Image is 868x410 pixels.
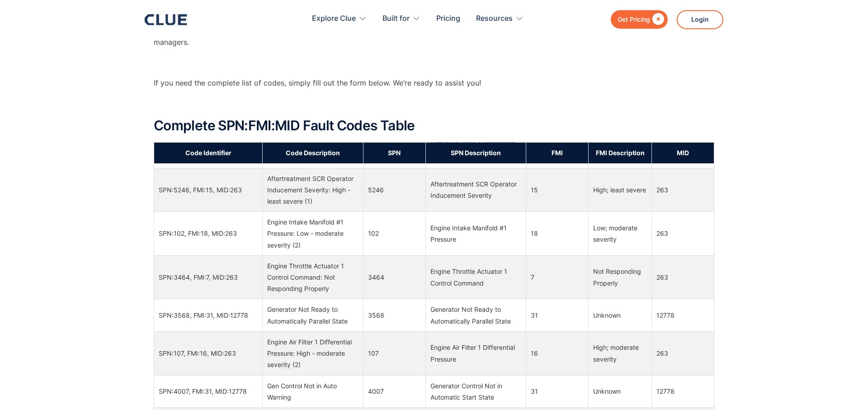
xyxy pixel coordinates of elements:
[267,380,358,403] div: Gen Control Not in Auto Warning
[436,5,460,33] a: Pricing
[154,57,714,68] p: ‍
[476,5,524,33] div: Resources
[312,5,356,33] div: Explore Clue
[650,14,664,25] div: 
[382,5,420,33] div: Built for
[651,299,714,331] td: 12778
[526,255,589,299] td: 7
[593,184,647,195] div: High; least severe
[267,336,358,371] div: Engine Air Filter 1 Differential Pressure: High - moderate severity (2)
[430,222,521,245] div: Engine Intake Manifold #1 Pressure
[430,304,521,326] div: Generator Not Ready to Automatically Parallel State
[430,266,521,288] div: Engine Throttle Actuator 1 Control Command
[526,331,589,375] td: 16
[154,255,263,299] td: SPN:3464, FMI:7, MID:263
[382,5,410,33] div: Built for
[363,331,425,375] td: 107
[589,375,652,407] td: Unknown
[363,375,425,407] td: 4007
[267,260,358,295] div: Engine Throttle Actuator 1 Control Command: Not Responding Properly
[611,10,668,29] a: Get Pricing
[618,14,650,25] div: Get Pricing
[312,5,367,33] div: Explore Clue
[154,118,714,133] h2: Complete SPN:FMI:MID Fault Codes Table
[267,216,358,251] div: Engine Intake Manifold #1 Pressure: Low - moderate severity (2)
[154,212,263,256] td: SPN:102, FMI:18, MID:263
[526,299,589,331] td: 31
[651,255,714,299] td: 263
[267,173,358,207] div: Aftertreatment SCR Operator Inducement Severity: High - least severe (1)
[267,304,358,326] div: Generator Not Ready to Automatically Parallel State
[526,142,589,163] th: FMI
[363,212,425,256] td: 102
[154,77,714,89] p: If you need the complete list of codes, simply fill out the form below. We’re ready to assist you!
[430,380,521,403] div: Generator Control Not in Automatic Start State
[593,266,647,288] div: Not Responding Properly
[425,142,526,163] th: SPN Description
[589,142,652,163] th: FMI Description
[154,168,263,212] td: SPN:5246, FMI:15, MID:263
[363,168,425,212] td: 5246
[651,142,714,163] th: MID
[154,98,714,109] p: ‍
[526,212,589,256] td: 18
[476,5,513,33] div: Resources
[593,222,647,245] div: Low; moderate severity
[593,342,647,364] div: High; moderate severity
[651,168,714,212] td: 263
[526,375,589,407] td: 31
[430,342,521,364] div: Engine Air Filter 1 Differential Pressure
[263,142,363,163] th: Code Description
[430,178,521,201] div: Aftertreatment SCR Operator Inducement Severity
[154,299,263,331] td: SPN:3568, FMI:31, MID:12778
[651,375,714,407] td: 12778
[651,331,714,375] td: 263
[363,255,425,299] td: 3464
[154,331,263,375] td: SPN:107, FMI:16, MID:263
[677,10,723,29] a: Login
[154,375,263,407] td: SPN:4007, FMI:31, MID:12778
[526,168,589,212] td: 15
[363,299,425,331] td: 3568
[651,212,714,256] td: 263
[363,142,425,163] th: SPN
[154,142,263,163] th: Code Identifier
[589,299,652,331] td: Unknown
